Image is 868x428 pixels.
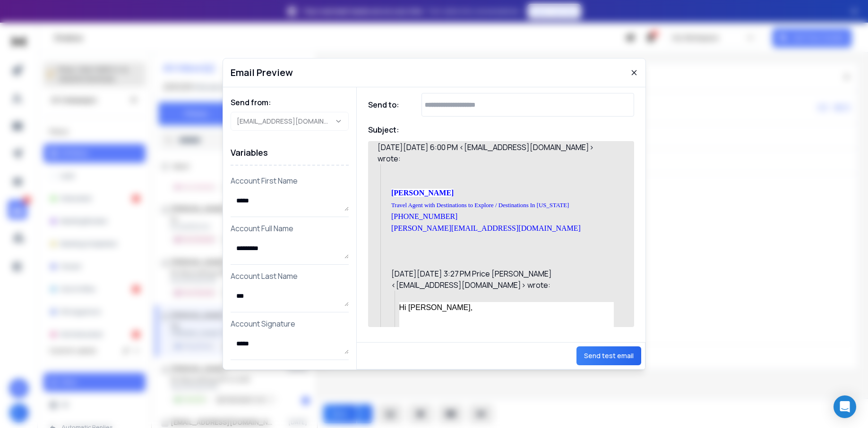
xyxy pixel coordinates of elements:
a: [EMAIL_ADDRESS][DOMAIN_NAME] [396,280,521,290]
p: Account Full Name [231,223,349,234]
button: Send test email [576,346,641,365]
h1: Send from: [231,97,349,108]
span: Travel Agent with Destinations to Explore / Destinations In [US_STATE] [391,202,569,209]
a: [EMAIL_ADDRESS][DOMAIN_NAME] [464,142,589,152]
div: [DATE][DATE] 3:27 PM Price [PERSON_NAME] < > wrote: [391,268,614,291]
div: Open Intercom Messenger [834,395,856,418]
strong: [PERSON_NAME] [391,189,454,197]
span: Hi [PERSON_NAME], [399,303,473,311]
h1: Subject: [368,124,399,135]
h1: Send to: [368,99,406,110]
p: Account Last Name [231,270,349,282]
a: [PERSON_NAME][EMAIL_ADDRESS][DOMAIN_NAME] [391,224,581,232]
div: [DATE][DATE] 6:00 PM < > wrote: [378,142,614,164]
span: [PHONE_NUMBER] [391,212,457,220]
p: Account Signature [231,318,349,329]
span: We are re-connecting with past site visitors to We realize it may have been a while since you exp... [399,326,613,402]
h1: Variables [231,140,349,166]
p: Account First Name [231,175,349,186]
